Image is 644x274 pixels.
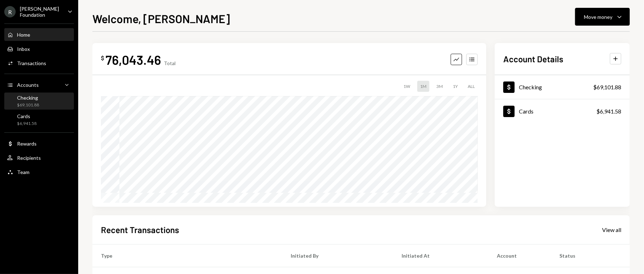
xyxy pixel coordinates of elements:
th: Status [551,244,630,267]
div: 1M [417,81,429,92]
a: Home [4,28,74,41]
a: Transactions [4,57,74,69]
div: Transactions [17,60,46,66]
a: Team [4,165,74,178]
div: [PERSON_NAME] Foundation [20,6,62,18]
a: Accounts [4,78,74,91]
a: View all [602,226,621,233]
div: Cards [17,113,37,119]
div: Checking [519,84,542,90]
div: $ [101,54,104,62]
a: Checking$69,101.88 [4,93,74,110]
h1: Welcome, [PERSON_NAME] [92,11,230,26]
div: 3M [434,81,446,92]
a: Checking$69,101.88 [495,75,630,99]
div: 76,043.46 [106,52,161,68]
button: Move money [575,8,630,26]
div: Team [17,169,29,175]
div: Total [164,60,176,66]
div: R [4,6,16,17]
th: Account [489,244,551,267]
a: Cards$6,941.58 [495,99,630,123]
div: 1Y [450,81,461,92]
div: Move money [584,13,612,21]
div: View all [602,226,621,233]
div: $69,101.88 [17,102,39,108]
th: Initiated At [393,244,489,267]
div: Cards [519,108,533,115]
th: Type [92,244,282,267]
div: ALL [465,81,478,92]
div: Checking [17,95,39,101]
div: 1W [401,81,413,92]
div: Inbox [17,46,30,52]
div: Accounts [17,82,39,88]
div: Recipients [17,155,41,161]
a: Rewards [4,137,74,150]
div: Rewards [17,141,37,147]
div: Home [17,32,30,38]
a: Recipients [4,151,74,164]
div: $6,941.58 [17,121,37,127]
th: Initiated By [282,244,393,267]
h2: Recent Transactions [101,224,179,236]
h2: Account Details [503,53,563,65]
a: Cards$6,941.58 [4,111,74,128]
div: $6,941.58 [596,107,621,116]
div: $69,101.88 [593,83,621,91]
a: Inbox [4,42,74,55]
